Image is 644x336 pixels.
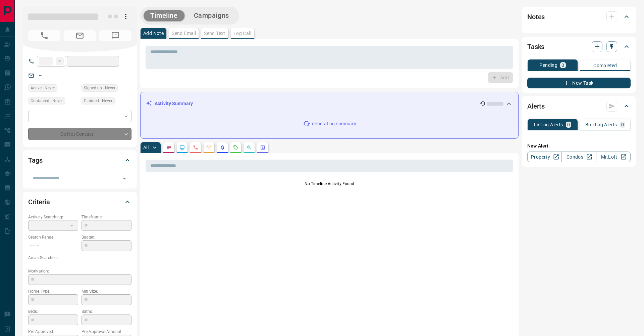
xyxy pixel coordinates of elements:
[28,152,131,168] div: Tags
[585,122,617,127] p: Building Alerts
[28,240,78,251] p: -- - --
[143,31,164,36] p: Add Note
[84,85,115,91] span: Signed up - Never
[220,145,225,150] svg: Listing Alerts
[593,63,617,68] p: Completed
[193,145,198,150] svg: Calls
[166,145,171,150] svg: Notes
[28,288,78,294] p: Home Type:
[82,234,131,240] p: Budget:
[84,97,112,104] span: Claimed - Never
[260,145,265,150] svg: Agent Actions
[527,152,562,162] a: Property
[155,100,193,107] p: Activity Summary
[28,194,131,210] div: Criteria
[567,122,570,127] p: 0
[120,174,129,183] button: Open
[82,329,131,335] p: Pre-Approval Amount:
[561,152,596,162] a: Condos
[527,39,631,55] div: Tasks
[561,63,564,68] p: 0
[64,30,96,41] span: No Email
[28,308,78,314] p: Beds:
[233,145,238,150] svg: Requests
[187,10,236,21] button: Campaigns
[28,214,78,220] p: Actively Searching:
[28,268,131,274] p: Motivation:
[99,30,131,41] span: No Number
[596,152,631,162] a: Mr.Loft
[539,63,557,68] p: Pending
[527,101,545,112] h2: Alerts
[527,98,631,114] div: Alerts
[179,145,185,150] svg: Lead Browsing Activity
[312,120,356,127] p: generating summary
[82,308,131,314] p: Baths:
[527,142,631,150] p: New Alert:
[527,78,631,88] button: New Task
[527,11,545,22] h2: Notes
[621,122,624,127] p: 0
[143,145,149,150] p: All
[39,73,42,78] a: --
[247,145,252,150] svg: Opportunities
[28,128,131,140] div: Do Not Contact
[534,122,563,127] p: Listing Alerts
[28,155,42,166] h2: Tags
[146,97,513,110] div: Activity Summary
[527,41,544,52] h2: Tasks
[28,255,131,261] p: Areas Searched:
[82,288,131,294] p: Min Size:
[28,30,60,41] span: No Number
[82,214,131,220] p: Timeframe:
[28,234,78,240] p: Search Range:
[31,97,63,104] span: Contacted - Never
[527,9,631,25] div: Notes
[31,85,55,91] span: Active - Never
[206,145,212,150] svg: Emails
[28,329,78,335] p: Pre-Approved:
[146,181,513,187] p: No Timeline Activity Found
[144,10,184,21] button: Timeline
[28,197,50,207] h2: Criteria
